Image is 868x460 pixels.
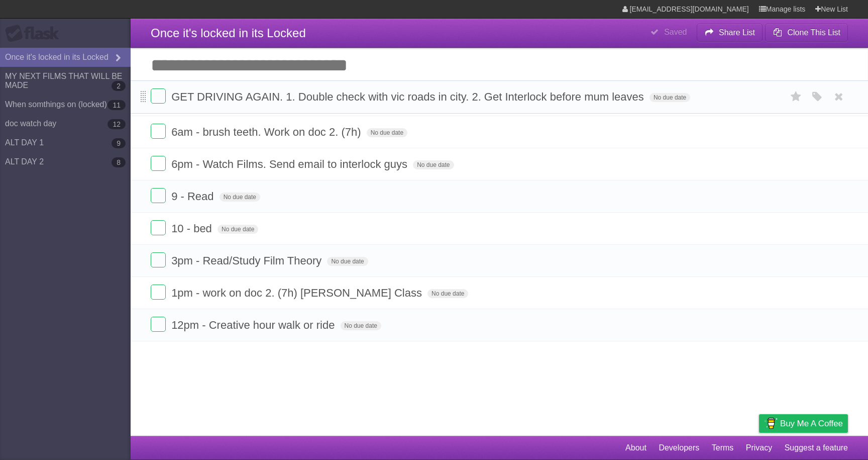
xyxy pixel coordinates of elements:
span: No due date [218,225,258,234]
label: Done [151,220,166,235]
div: Flask [5,25,65,43]
span: No due date [327,257,368,266]
span: No due date [649,93,690,102]
b: 11 [107,100,126,110]
a: Privacy [746,438,772,457]
label: Done [151,88,166,104]
button: Clone This List [765,24,848,42]
img: Buy me a coffee [764,415,778,432]
b: Share List [719,28,755,37]
a: About [625,438,646,457]
b: 9 [112,138,126,148]
span: GET DRIVING AGAIN. 1. Double check with vic roads in city. 2. Get Interlock before mum leaves [171,90,646,103]
label: Done [151,156,166,171]
span: No due date [367,128,407,137]
span: 6pm - Watch Films. Send email to interlock guys [171,158,410,170]
a: Terms [712,438,734,457]
span: No due date [413,160,454,169]
b: 12 [107,119,126,129]
a: Suggest a feature [785,438,848,457]
span: 1pm - work on doc 2. (7h) [PERSON_NAME] Class [171,287,424,299]
label: Done [151,285,166,300]
b: Clone This List [787,28,840,37]
label: Done [151,124,166,139]
span: 9 - Read [171,190,216,203]
label: Star task [787,88,806,105]
b: 8 [112,157,126,167]
span: No due date [427,289,468,298]
span: No due date [220,193,260,202]
b: 2 [112,81,126,91]
span: 10 - bed [171,222,214,235]
span: No due date [341,321,381,330]
span: Once it's locked in its Locked [151,26,306,40]
span: Buy me a coffee [780,415,843,432]
span: 12pm - Creative hour walk or ride [171,319,337,331]
a: Buy me a coffee [759,414,848,433]
label: Done [151,252,166,267]
button: Share List [697,24,763,42]
span: 6am - brush teeth. Work on doc 2. (7h) [171,126,363,138]
a: Developers [659,438,699,457]
label: Done [151,188,166,203]
b: Saved [664,28,687,36]
span: 3pm - Read/Study Film Theory [171,254,324,267]
label: Done [151,317,166,332]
